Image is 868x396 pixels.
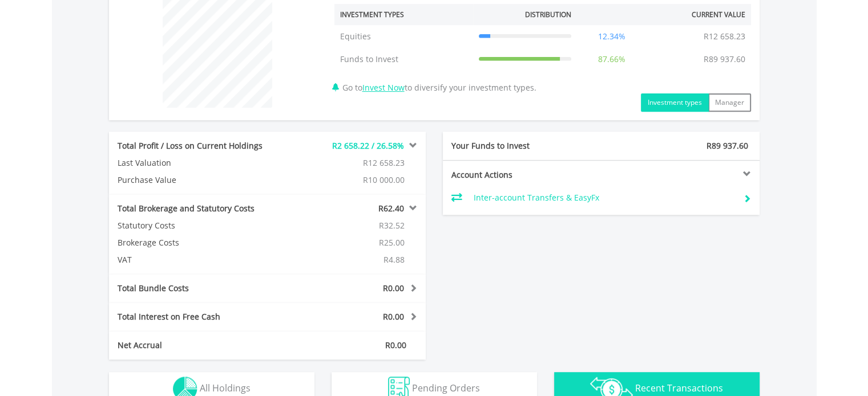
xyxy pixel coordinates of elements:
[641,93,709,112] button: Investment types
[332,140,404,151] span: R2 658.22 / 26.58%
[379,237,405,248] span: R25.00
[708,93,751,112] button: Manager
[635,382,723,394] span: Recent Transactions
[698,48,751,71] td: R89 937.60
[109,157,268,169] div: Last Valuation
[379,220,405,231] span: R32.52
[443,140,601,152] div: Your Funds to Invest
[334,25,473,48] td: Equities
[109,203,294,214] div: Total Brokerage and Statutory Costs
[577,48,647,71] td: 87.66%
[109,140,294,152] div: Total Profit / Loss on Current Holdings
[362,82,405,93] a: Invest Now
[383,283,404,293] span: R0.00
[363,157,405,168] span: R12 658.23
[412,382,480,394] span: Pending Orders
[109,283,294,294] div: Total Bundle Costs
[109,174,268,186] div: Purchase Value
[443,169,601,181] div: Account Actions
[109,237,294,248] div: Brokerage Costs
[334,4,473,25] th: Investment types
[200,382,251,394] span: All Holdings
[577,25,647,48] td: 12.34%
[706,140,748,151] span: R89 937.60
[647,4,751,25] th: Current Value
[109,311,294,322] div: Total Interest on Free Cash
[698,25,751,48] td: R12 658.23
[109,340,294,351] div: Net Accrual
[385,340,406,350] span: R0.00
[383,254,405,265] span: R4.88
[109,254,294,266] div: VAT
[109,220,294,231] div: Statutory Costs
[378,203,404,214] span: R62.40
[334,48,473,71] td: Funds to Invest
[474,189,734,206] td: Inter-account Transfers & EasyFx
[363,174,405,185] span: R10 000.00
[383,311,404,322] span: R0.00
[525,10,571,19] div: Distribution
